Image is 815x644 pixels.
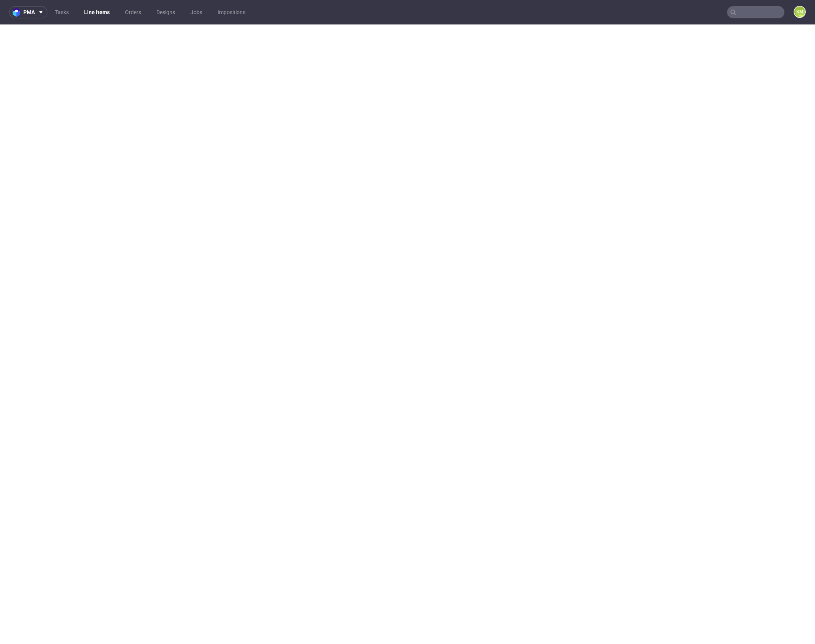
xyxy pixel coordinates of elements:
button: pma [9,6,47,18]
a: Line Items [80,6,114,18]
a: Impositions [213,6,250,18]
img: logo [13,8,23,17]
a: Orders [120,6,146,18]
a: Designs [152,6,180,18]
figcaption: KM [794,7,805,17]
a: Tasks [50,6,73,18]
span: pma [23,10,35,15]
a: Jobs [186,6,207,18]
